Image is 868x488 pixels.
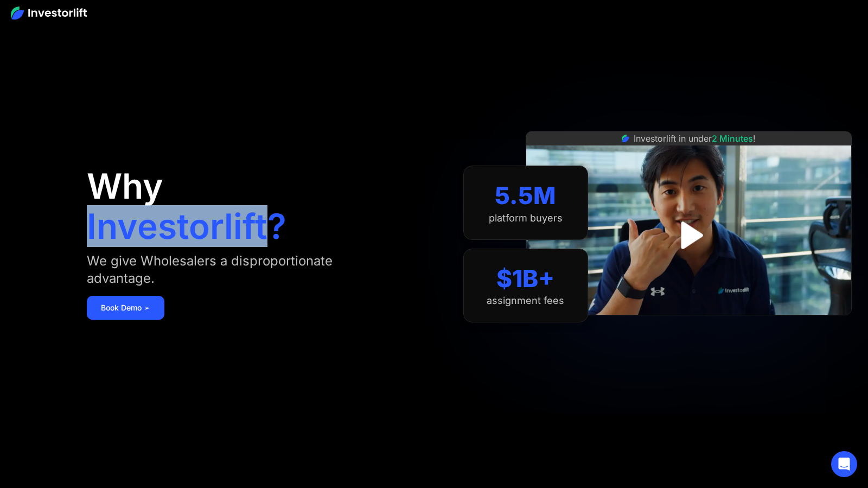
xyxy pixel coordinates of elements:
h1: Investorlift? [87,209,286,244]
a: open lightbox [665,211,713,259]
h1: Why [87,169,163,204]
div: Open Intercom Messenger [831,451,857,477]
iframe: Customer reviews powered by Trustpilot [607,321,770,334]
div: $1B+ [496,264,554,293]
div: We give Wholesalers a disproportionate advantage. [87,252,404,287]
a: Book Demo ➢ [87,296,164,320]
div: 5.5M [495,181,556,210]
span: 2 Minutes [712,133,753,144]
div: assignment fees [487,295,564,307]
div: platform buyers [489,212,563,224]
div: Investorlift in under ! [634,132,756,145]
